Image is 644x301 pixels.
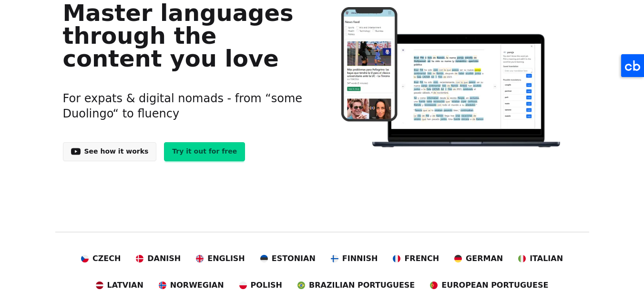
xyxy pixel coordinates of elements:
[92,253,121,264] span: Czech
[159,280,224,291] a: Norwegian
[518,253,563,264] a: Italian
[441,280,548,291] span: European Portuguese
[297,280,415,291] a: Brazilian Portuguese
[454,253,503,264] a: German
[251,280,282,291] span: Polish
[404,253,439,264] span: French
[239,280,282,291] a: Polish
[63,1,307,70] h1: Master languages through the content you love
[63,79,307,133] h3: For expats & digital nomads - from “some Duolingo“ to fluency
[81,253,121,264] a: Czech
[342,253,378,264] span: Finnish
[207,253,245,264] span: English
[331,253,378,264] a: Finnish
[260,253,316,264] a: Estonian
[309,280,415,291] span: Brazilian Portuguese
[63,142,157,161] a: See how it works
[196,253,245,264] a: English
[322,7,581,149] img: Learn languages online
[466,253,503,264] span: German
[170,280,224,291] span: Norwegian
[107,280,143,291] span: Latvian
[164,142,245,161] a: Try it out for free
[136,253,181,264] a: Danish
[393,253,439,264] a: French
[530,253,563,264] span: Italian
[147,253,181,264] span: Danish
[96,280,143,291] a: Latvian
[272,253,316,264] span: Estonian
[430,280,548,291] a: European Portuguese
